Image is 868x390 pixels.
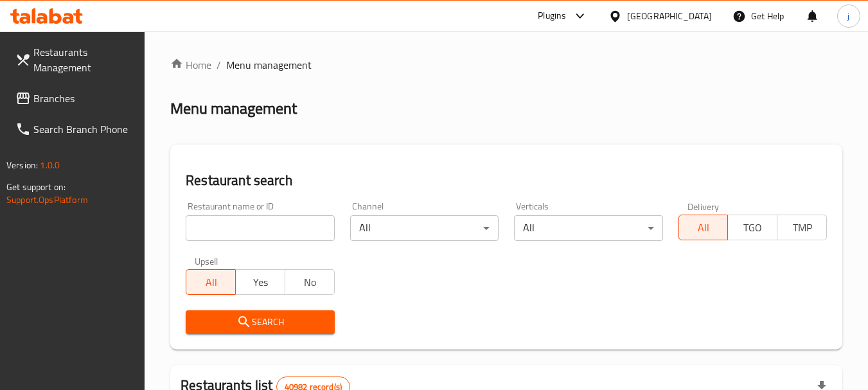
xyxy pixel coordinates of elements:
div: All [350,215,499,241]
button: Yes [235,269,285,295]
div: [GEOGRAPHIC_DATA] [627,9,712,23]
span: TMP [783,218,822,237]
span: Restaurants Management [33,44,135,75]
a: Search Branch Phone [5,114,145,145]
input: Search for restaurant name or ID.. [186,215,334,241]
div: Plugins [538,8,566,24]
a: Support.OpsPlatform [6,191,88,208]
span: Get support on: [6,179,66,195]
label: Upsell [195,256,218,265]
button: TMP [777,215,827,240]
button: Search [186,310,334,334]
span: Search Branch Phone [33,121,135,137]
a: Restaurants Management [5,37,145,83]
h2: Menu management [170,98,297,119]
button: No [285,269,335,295]
nav: breadcrumb [170,57,842,73]
a: Home [170,57,211,73]
button: All [678,215,729,240]
span: Yes [241,273,280,292]
a: Branches [5,83,145,114]
span: All [191,273,231,292]
span: Branches [33,91,135,106]
label: Delivery [687,202,720,211]
div: All [514,215,662,241]
h2: Restaurant search [186,171,827,190]
button: TGO [727,215,777,240]
span: Version: [6,157,38,173]
span: TGO [733,218,772,237]
span: No [290,273,330,292]
span: All [684,218,723,237]
li: / [217,57,221,73]
button: All [186,269,236,295]
span: j [847,9,849,23]
span: Menu management [226,57,312,73]
span: Search [196,314,324,330]
span: 1.0.0 [40,157,60,173]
